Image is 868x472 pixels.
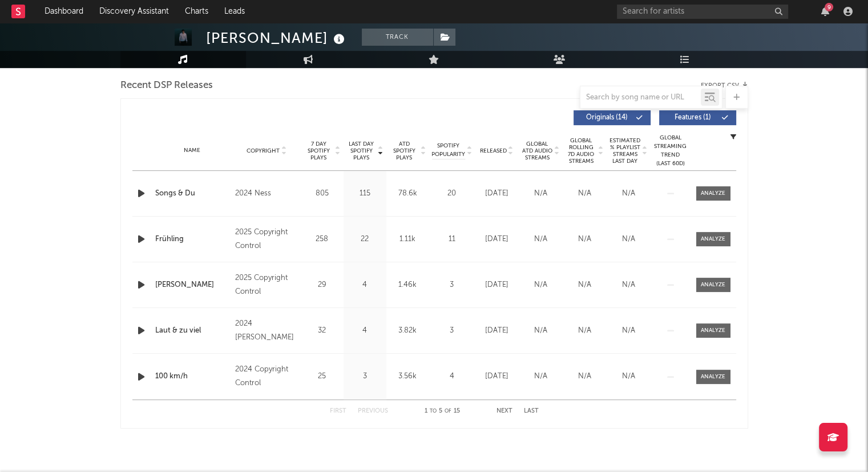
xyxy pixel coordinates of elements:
div: N/A [566,234,604,245]
div: N/A [609,188,648,199]
div: [PERSON_NAME] [206,29,348,47]
div: 1.46k [389,279,426,291]
button: Previous [358,408,388,414]
div: N/A [522,279,560,291]
div: 3.56k [389,371,426,382]
span: Spotify Popularity [431,142,465,159]
div: 78.6k [389,188,426,199]
a: [PERSON_NAME] [155,279,230,291]
span: Last Day Spotify Plays [346,141,377,161]
div: 25 [304,371,341,382]
div: N/A [566,325,604,337]
button: Next [496,408,512,414]
span: Global ATD Audio Streams [522,141,553,161]
div: 2025 Copyright Control [235,226,297,253]
button: Last [524,408,539,414]
div: 22 [346,234,383,245]
span: Features ( 1 ) [667,114,719,121]
div: 9 [825,3,833,11]
div: 3 [346,371,383,382]
div: [DATE] [478,279,516,291]
div: N/A [566,371,604,382]
div: 3.82k [389,325,426,337]
button: 9 [821,7,829,16]
div: N/A [609,234,648,245]
div: 1.11k [389,234,426,245]
div: 115 [346,188,383,199]
span: Originals ( 14 ) [581,114,633,121]
input: Search for artists [617,5,788,19]
span: Global Rolling 7D Audio Streams [566,137,597,165]
div: N/A [522,188,560,199]
div: [DATE] [478,371,516,382]
span: to [430,409,437,414]
a: Frühling [155,234,230,245]
a: 100 km/h [155,371,230,382]
div: 805 [304,188,341,199]
button: First [330,408,346,414]
div: 2024 [PERSON_NAME] [235,317,297,345]
span: Released [480,147,507,154]
input: Search by song name or URL [580,93,701,102]
div: 258 [304,234,341,245]
div: 1 5 15 [411,405,474,418]
div: N/A [522,325,560,337]
div: N/A [522,234,560,245]
span: Estimated % Playlist Streams Last Day [609,137,641,165]
button: Originals(14) [574,110,651,125]
div: 2024 Copyright Control [235,363,297,390]
span: ATD Spotify Plays [389,141,419,161]
div: [DATE] [478,188,516,199]
div: N/A [609,371,648,382]
div: N/A [522,371,560,382]
div: N/A [609,325,648,337]
button: Track [362,29,433,46]
div: 4 [346,325,383,337]
div: 32 [304,325,341,337]
div: N/A [566,279,604,291]
div: 4 [432,371,472,382]
div: [DATE] [478,234,516,245]
div: 2024 Ness [235,187,297,201]
div: [DATE] [478,325,516,337]
div: 3 [432,325,472,337]
div: 3 [432,279,472,291]
button: Export CSV [701,82,748,89]
button: Features(1) [659,110,736,125]
span: 7 Day Spotify Plays [304,141,334,161]
div: N/A [609,279,648,291]
span: Copyright [247,147,280,154]
span: of [445,409,451,414]
div: 20 [432,188,472,199]
a: Laut & zu viel [155,325,230,337]
div: 4 [346,279,383,291]
div: 11 [432,234,472,245]
div: Global Streaming Trend (Last 60D) [653,134,688,168]
div: 29 [304,279,341,291]
a: Songs & Du [155,188,230,199]
div: N/A [566,188,604,199]
div: Name [155,146,230,155]
span: Recent DSP Releases [120,79,213,93]
div: 2025 Copyright Control [235,271,297,299]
